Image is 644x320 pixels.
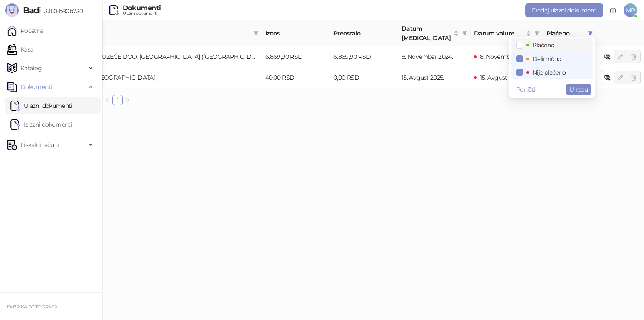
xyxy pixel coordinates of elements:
[262,67,330,88] td: 40,00 RSD
[569,86,588,93] span: U redu
[123,5,161,12] div: Dokumenti
[123,12,161,16] div: Ulazni dokumenti
[532,6,596,14] span: Dodaj ulazni dokument
[7,22,43,39] a: Početna
[586,27,595,40] span: filter
[330,20,398,46] th: Preostalo
[47,29,250,38] span: Prodavac
[102,95,112,105] li: Prethodna strana
[330,67,398,88] td: 0,00 RSD
[109,5,119,15] img: Ulazni dokumenti
[123,95,133,105] button: right
[474,29,524,38] span: Datum valute
[113,95,122,105] a: 1
[43,67,262,88] td: ERSTE BANK AD NOVI SAD
[588,31,593,36] span: filter
[462,31,467,36] span: filter
[253,31,259,36] span: filter
[525,3,603,17] button: Dodaj ulazni dokument
[624,3,637,17] span: MP
[516,86,535,93] span: Poništi
[262,20,330,46] th: Iznos
[398,20,471,46] th: Datum prometa
[546,29,584,38] span: Plaćeno
[532,41,555,49] span: Plaćeno
[102,95,112,105] button: left
[532,55,561,63] span: Delimično
[23,5,41,15] span: Badi
[10,97,72,114] a: Ulazni dokumentiUlazni dokumenti
[532,69,566,76] span: Nije plaćeno
[10,116,72,133] a: Izlazni dokumenti
[123,95,133,105] li: Sledeća strana
[330,46,398,67] td: 6.869,90 RSD
[533,27,541,40] span: filter
[20,136,59,153] span: Fiskalni računi
[402,24,452,43] span: Datum [MEDICAL_DATA]
[41,7,83,15] span: 3.11.0-b80b730
[535,31,540,36] span: filter
[112,95,123,105] li: 1
[7,304,57,310] small: FABRIKA FOTOGRAFA
[471,20,543,46] th: Datum valute
[566,84,591,95] button: U redu
[398,67,471,88] td: 15. Avgust 2025.
[43,46,262,67] td: ZAJEDNIČKO PREDUZEĆE DOO, BEOGRAD (STARI GRAD)
[125,98,130,103] span: right
[43,20,262,46] th: Prodavac
[5,3,19,17] img: Logo
[398,46,471,67] td: 8. Novembar 2024.
[262,46,330,67] td: 6.869,90 RSD
[607,3,620,17] a: Dokumentacija
[480,53,531,61] span: 8. Novembar 2024.
[20,60,42,77] span: Katalog
[252,27,260,40] span: filter
[105,98,110,103] span: left
[480,74,523,81] span: 15. Avgust 2025.
[460,22,469,44] span: filter
[20,78,52,95] span: Dokumenti
[513,84,539,95] button: Poništi
[7,41,33,58] a: Kasa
